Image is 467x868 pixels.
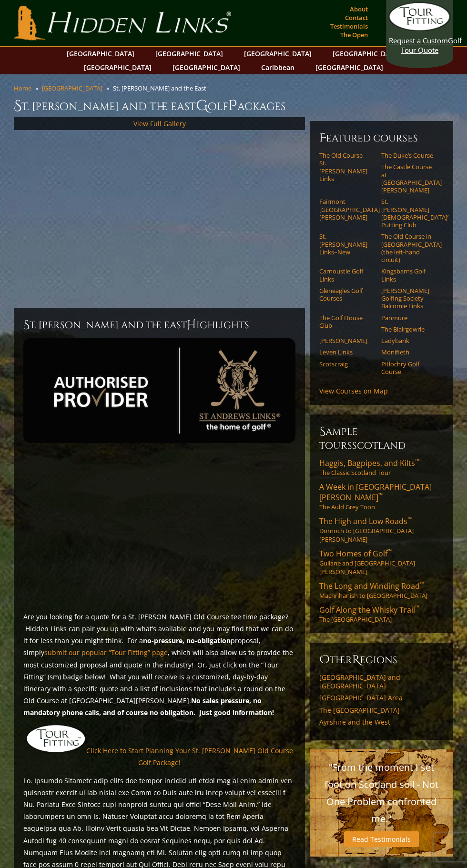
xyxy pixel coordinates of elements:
[319,360,375,368] a: Scotscraig
[381,163,437,194] a: The Castle Course at [GEOGRAPHIC_DATA][PERSON_NAME]
[133,119,186,128] a: View Full Gallery
[86,746,293,767] a: Click Here to Start Planning Your St. [PERSON_NAME] Old Course Golf Package!
[319,516,443,544] a: The High and Low Roads™Dornoch to [GEOGRAPHIC_DATA][PERSON_NAME]
[42,84,102,92] a: [GEOGRAPHIC_DATA]
[319,232,375,256] a: St. [PERSON_NAME] Links–New
[319,287,375,303] a: Gleneagles Golf Courses
[319,198,375,221] a: Fairmont [GEOGRAPHIC_DATA][PERSON_NAME]
[343,11,370,24] a: Contact
[319,605,443,624] a: Golf Along the Whisky Trail™The [GEOGRAPHIC_DATA]
[239,47,316,61] a: [GEOGRAPHIC_DATA]
[319,151,375,182] a: The Old Course – St. [PERSON_NAME] Links
[381,337,437,344] a: Ladybank
[143,636,231,645] strong: no-pressure, no-obligation
[14,84,31,92] a: Home
[319,581,424,591] span: The Long and Winding Road
[319,314,375,330] a: The Golf House Club
[420,580,424,588] sup: ™
[168,61,245,74] a: [GEOGRAPHIC_DATA]
[44,648,168,657] a: submit our popular “Tour Fitting” page
[319,718,443,727] a: Ayrshire and the West
[23,338,295,443] img: st-andrews-authorized-provider-2
[415,457,419,465] sup: ™
[319,458,419,468] span: Haggis, Bagpipes, and Kilts
[407,515,412,523] sup: ™
[62,47,139,61] a: [GEOGRAPHIC_DATA]
[319,673,443,690] a: [GEOGRAPHIC_DATA] and [GEOGRAPHIC_DATA]
[319,337,375,344] a: [PERSON_NAME]
[389,2,451,55] a: Request a CustomGolf Tour Quote
[344,831,419,847] a: Read Testimonials
[387,547,392,555] sup: ™
[113,84,210,92] li: St. [PERSON_NAME] and the East
[381,232,437,263] a: The Old Course in [GEOGRAPHIC_DATA] (the left-hand circuit)
[319,694,443,702] a: [GEOGRAPHIC_DATA] Area
[381,151,437,159] a: The Duke’s Course
[319,424,443,452] h6: Sample ToursScotland
[187,317,196,333] span: H
[319,706,443,715] a: The [GEOGRAPHIC_DATA]
[319,458,443,477] a: Haggis, Bagpipes, and Kilts™The Classic Scotland Tour
[328,47,405,61] a: [GEOGRAPHIC_DATA]
[381,314,437,322] a: Panmure
[319,652,330,667] span: O
[256,61,299,74] a: Caribbean
[378,491,383,499] sup: ™
[23,452,295,605] iframe: Sir-Nicks-thoughts-on-St-Andrews
[151,47,228,61] a: [GEOGRAPHIC_DATA]
[319,348,375,356] a: Leven Links
[319,581,443,600] a: The Long and Winding Road™Machrihanish to [GEOGRAPHIC_DATA]
[319,548,392,559] span: Two Homes of Golf
[381,287,437,310] a: [PERSON_NAME] Golfing Society Balcomie Links
[389,36,448,45] span: Request a Custom
[23,611,295,719] p: Are you looking for a quote for a St. [PERSON_NAME] Old Course tee time package? Hidden Links can...
[347,2,370,16] a: About
[319,482,443,511] a: A Week in [GEOGRAPHIC_DATA][PERSON_NAME]™The Auld Grey Toon
[328,20,370,33] a: Testimonials
[319,267,375,283] a: Carnoustie Golf Links
[381,360,437,376] a: Pitlochry Golf Course
[319,482,432,503] span: A Week in [GEOGRAPHIC_DATA][PERSON_NAME]
[415,604,419,612] sup: ™
[352,652,360,667] span: R
[228,96,237,115] span: P
[381,325,437,333] a: The Blairgowrie
[381,348,437,356] a: Monifieth
[79,61,156,74] a: [GEOGRAPHIC_DATA]
[23,317,295,333] h2: St. [PERSON_NAME] and the East ighlights
[319,605,419,615] span: Golf Along the Whisky Trail
[319,548,443,576] a: Two Homes of Golf™Gullane and [GEOGRAPHIC_DATA][PERSON_NAME]
[14,96,453,115] h1: St. [PERSON_NAME] and the East olf ackages
[319,652,443,667] h6: ther egions
[311,61,388,74] a: [GEOGRAPHIC_DATA]
[319,131,443,146] h6: Featured Courses
[319,386,388,395] a: View Courses on Map
[196,96,208,115] span: G
[381,267,437,283] a: Kingsbarns Golf Links
[338,28,370,41] a: The Open
[26,724,86,753] img: tourfitting-logo-large
[319,759,443,828] p: "From the moment I set foot on Scotland soil - Not One Problem confronted me."
[319,516,412,526] span: The High and Low Roads
[381,198,437,229] a: St. [PERSON_NAME] [DEMOGRAPHIC_DATA]’ Putting Club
